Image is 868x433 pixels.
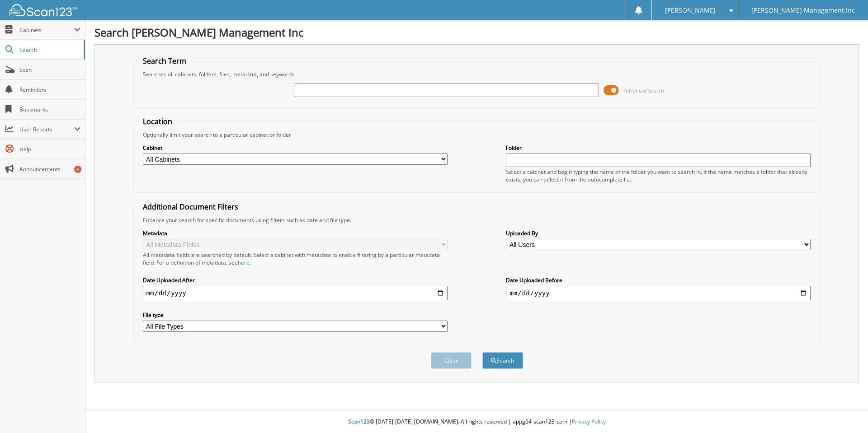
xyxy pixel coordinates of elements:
[138,56,191,66] legend: Search Term
[751,8,855,13] span: [PERSON_NAME] Management Inc
[143,251,448,266] div: All metadata fields are searched by default. Select a cabinet with metadata to enable filtering b...
[138,216,816,224] div: Enhance your search for specific documents using filters such as date and file type.
[19,165,80,173] span: Announcements
[238,259,250,266] a: here
[74,166,81,173] div: 6
[94,25,859,40] h1: Search [PERSON_NAME] Management Inc
[572,418,606,425] a: Privacy Policy
[19,86,80,93] span: Reminders
[143,311,448,319] label: File type
[138,116,177,126] legend: Location
[431,352,472,369] button: Clear
[482,352,523,369] button: Search
[506,229,811,237] label: Uploaded By
[138,70,816,78] div: Searches all cabinets, folders, files, metadata, and keywords
[138,131,816,139] div: Optionally limit your search to a particular cabinet or folder
[506,286,811,300] input: end
[143,229,448,237] label: Metadata
[143,286,448,300] input: start
[19,26,74,34] span: Cabinets
[348,418,370,425] span: Scan123
[143,276,448,284] label: Date Uploaded After
[506,276,811,284] label: Date Uploaded Before
[138,202,243,212] legend: Additional Document Filters
[506,144,811,152] label: Folder
[624,87,664,94] span: Advanced Search
[506,168,811,183] div: Select a cabinet and begin typing the name of the folder you want to search in. If the name match...
[19,145,80,153] span: Help
[19,106,80,113] span: Bookmarks
[143,144,448,152] label: Cabinet
[19,126,74,133] span: User Reports
[85,411,868,433] div: © [DATE]-[DATE] [DOMAIN_NAME]. All rights reserved | appg04-scan123-com |
[19,66,80,74] span: Scan
[665,8,716,13] span: [PERSON_NAME]
[9,4,77,16] img: scan123-logo-white.svg
[19,46,79,54] span: Search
